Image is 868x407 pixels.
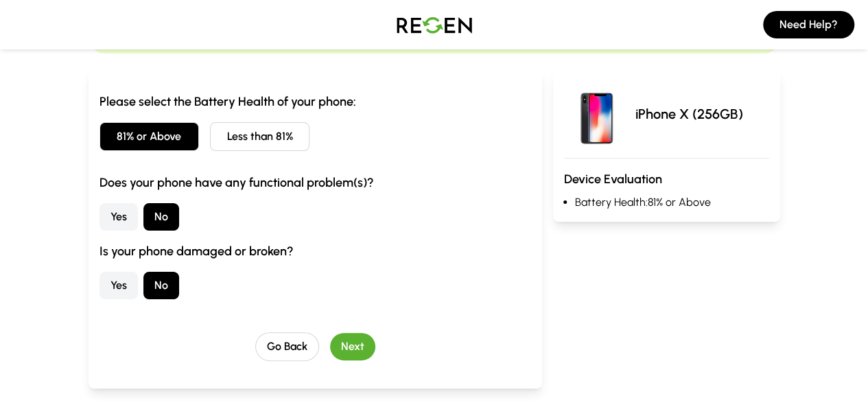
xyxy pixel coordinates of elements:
[99,203,138,231] button: Yes
[99,173,531,192] h3: Does your phone have any functional problem(s)?
[99,92,531,111] h3: Please select the Battery Health of your phone:
[575,194,769,211] li: Battery Health: 81% or Above
[635,104,743,124] p: iPhone X (256GB)
[763,11,854,38] button: Need Help?
[564,170,769,189] h3: Device Evaluation
[210,122,309,151] button: Less than 81%
[99,272,138,299] button: Yes
[99,242,531,261] h3: Is your phone damaged or broken?
[99,122,199,151] button: 81% or Above
[386,5,482,44] img: Logo
[564,81,630,147] img: iPhone X
[255,332,319,361] button: Go Back
[143,203,179,231] button: No
[143,272,179,299] button: No
[330,333,375,360] button: Next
